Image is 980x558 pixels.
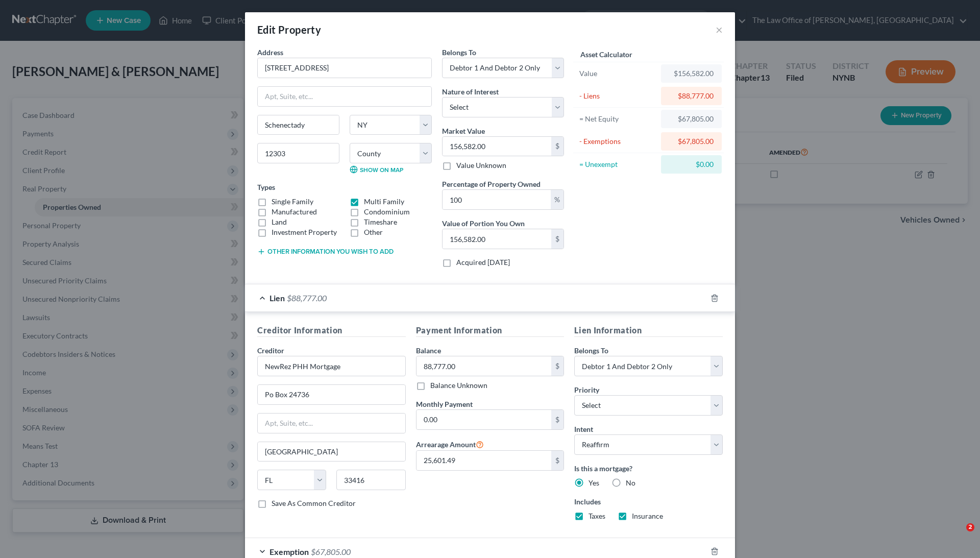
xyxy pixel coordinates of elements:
[442,86,499,97] label: Nature of Interest
[257,356,406,376] input: Search creditor by name...
[272,217,287,227] label: Land
[416,324,565,337] h5: Payment Information
[257,248,394,256] button: Other information you wish to add
[336,470,405,490] input: Enter zip...
[257,22,321,37] div: Edit Property
[258,115,339,135] input: Enter city...
[258,414,405,433] input: Apt, Suite, etc...
[258,385,405,404] input: Enter address...
[551,137,563,156] div: $
[551,451,563,470] div: $
[574,463,723,474] label: Is this a mortgage?
[669,114,714,124] div: $67,805.00
[272,197,313,207] label: Single Family
[442,48,476,57] span: Belongs To
[416,410,552,429] input: 0.00
[589,511,605,521] label: Taxes
[551,356,563,376] div: $
[669,68,714,79] div: $156,582.00
[669,91,714,101] div: $88,777.00
[287,293,327,303] span: $88,777.00
[258,442,405,462] input: Enter city...
[443,190,551,209] input: 0.00
[442,126,485,136] label: Market Value
[257,346,284,355] span: Creditor
[272,498,356,508] label: Save As Common Creditor
[589,478,599,488] label: Yes
[551,190,563,209] div: %
[574,496,723,507] label: Includes
[257,182,275,192] label: Types
[364,217,397,227] label: Timeshare
[258,58,431,78] input: Enter address...
[272,207,317,217] label: Manufactured
[416,345,441,356] label: Balance
[257,48,283,57] span: Address
[716,23,723,36] button: ×
[416,356,552,376] input: 0.00
[966,523,974,531] span: 2
[416,438,484,450] label: Arrearage Amount
[257,324,406,337] h5: Creditor Information
[456,257,510,268] label: Acquired [DATE]
[269,293,285,303] span: Lien
[574,424,593,434] label: Intent
[579,114,656,124] div: = Net Equity
[551,229,563,249] div: $
[443,229,551,249] input: 0.00
[364,207,410,217] label: Condominium
[574,324,723,337] h5: Lien Information
[257,143,339,163] input: Enter zip...
[416,451,552,470] input: 0.00
[551,410,563,429] div: $
[443,137,551,156] input: 0.00
[579,68,656,79] div: Value
[574,346,608,355] span: Belongs To
[626,478,635,488] label: No
[442,218,525,229] label: Value of Portion You Own
[269,547,309,556] span: Exemption
[579,91,656,101] div: - Liens
[430,380,487,391] label: Balance Unknown
[945,523,970,548] iframe: Intercom live chat
[579,159,656,169] div: = Unexempt
[416,399,473,409] label: Monthly Payment
[442,179,541,189] label: Percentage of Property Owned
[364,227,383,237] label: Other
[350,165,403,174] a: Show on Map
[456,160,506,171] label: Value Unknown
[579,136,656,147] div: - Exemptions
[258,87,431,106] input: Apt, Suite, etc...
[364,197,404,207] label: Multi Family
[632,511,663,521] label: Insurance
[272,227,337,237] label: Investment Property
[669,159,714,169] div: $0.00
[580,49,632,60] label: Asset Calculator
[311,547,351,556] span: $67,805.00
[574,385,599,394] span: Priority
[669,136,714,147] div: $67,805.00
